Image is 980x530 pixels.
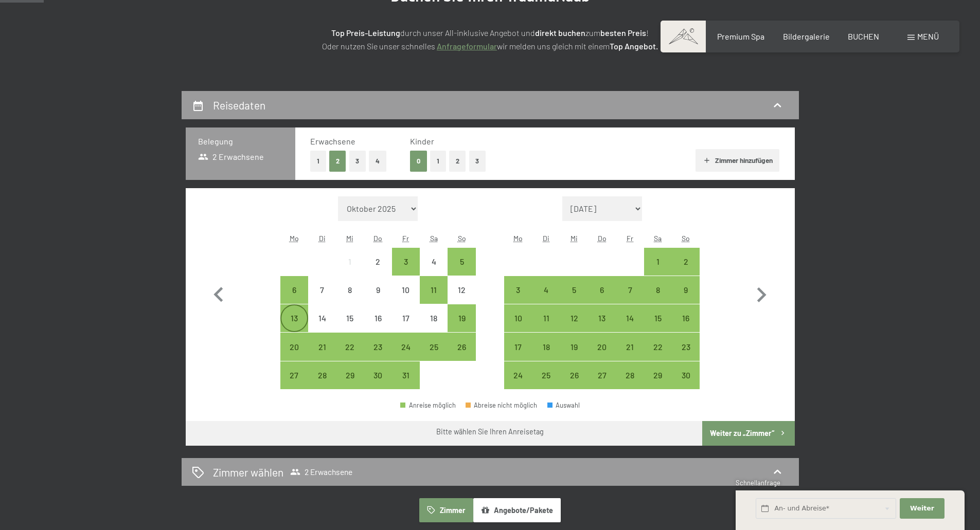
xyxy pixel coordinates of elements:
[547,402,580,409] div: Auswahl
[532,276,560,304] div: Tue Nov 04 2025
[420,333,448,360] div: Anreise möglich
[436,427,544,437] div: Bitte wählen Sie Ihren Anreisetag
[645,286,671,312] div: 8
[309,314,335,340] div: 14
[310,136,355,146] span: Erwachsene
[308,304,336,332] div: Anreise nicht möglich
[473,498,561,522] button: Angebote/Pakete
[588,276,616,304] div: Thu Nov 06 2025
[309,371,335,397] div: 28
[331,28,400,38] strong: Top Preis-Leistung
[393,286,419,312] div: 10
[410,136,434,146] span: Kinder
[672,304,700,332] div: Anreise möglich
[532,304,560,332] div: Tue Nov 11 2025
[532,333,560,360] div: Anreise möglich
[917,31,939,41] span: Menü
[696,149,779,172] button: Zimmer hinzufügen
[213,99,265,112] h2: Reisedaten
[364,248,392,276] div: Thu Oct 02 2025
[645,314,671,340] div: 15
[672,361,700,389] div: Anreise möglich
[600,28,646,38] strong: besten Preis
[420,248,448,276] div: Anreise nicht möglich
[410,151,427,172] button: 0
[346,234,353,243] abbr: Mittwoch
[589,343,615,369] div: 20
[364,304,392,332] div: Anreise nicht möglich
[560,333,588,360] div: Anreise möglich
[392,276,420,304] div: Anreise nicht möglich
[281,314,307,340] div: 13
[392,248,420,276] div: Fri Oct 03 2025
[672,333,700,360] div: Sun Nov 23 2025
[672,248,700,276] div: Sun Nov 02 2025
[402,234,409,243] abbr: Freitag
[393,314,419,340] div: 17
[349,151,366,172] button: 3
[616,333,644,360] div: Fri Nov 21 2025
[848,31,879,41] span: BUCHEN
[336,276,364,304] div: Wed Oct 08 2025
[392,276,420,304] div: Fri Oct 10 2025
[504,276,532,304] div: Mon Nov 03 2025
[448,304,475,332] div: Sun Oct 19 2025
[571,234,578,243] abbr: Mittwoch
[513,234,523,243] abbr: Montag
[561,343,587,369] div: 19
[504,304,532,332] div: Mon Nov 10 2025
[421,258,447,283] div: 4
[281,371,307,397] div: 27
[336,276,364,304] div: Anreise nicht möglich
[673,314,699,340] div: 16
[588,333,616,360] div: Thu Nov 20 2025
[233,26,747,52] p: durch unser All-inklusive Angebot und zum ! Oder nutzen Sie unser schnelles wir melden uns gleich...
[336,248,364,276] div: Wed Oct 01 2025
[392,304,420,332] div: Anreise nicht möglich
[420,276,448,304] div: Anreise möglich
[654,234,662,243] abbr: Samstag
[336,304,364,332] div: Anreise nicht möglich
[533,371,559,397] div: 25
[281,286,307,312] div: 6
[644,304,672,332] div: Anreise möglich
[627,234,633,243] abbr: Freitag
[393,343,419,369] div: 24
[309,343,335,369] div: 21
[505,371,531,397] div: 24
[336,333,364,360] div: Anreise möglich
[673,371,699,397] div: 30
[392,333,420,360] div: Anreise möglich
[672,333,700,360] div: Anreise möglich
[535,28,585,38] strong: direkt buchen
[308,304,336,332] div: Tue Oct 14 2025
[365,314,391,340] div: 16
[533,286,559,312] div: 4
[392,333,420,360] div: Fri Oct 24 2025
[560,276,588,304] div: Wed Nov 05 2025
[672,276,700,304] div: Anreise möglich
[280,333,308,360] div: Anreise möglich
[644,248,672,276] div: Sat Nov 01 2025
[448,276,475,304] div: Anreise nicht möglich
[448,304,475,332] div: Anreise möglich
[421,314,447,340] div: 18
[365,371,391,397] div: 30
[616,276,644,304] div: Fri Nov 07 2025
[644,361,672,389] div: Anreise möglich
[310,151,326,172] button: 1
[336,361,364,389] div: Wed Oct 29 2025
[280,304,308,332] div: Mon Oct 13 2025
[369,151,386,172] button: 4
[561,286,587,312] div: 5
[204,196,234,390] button: Vorheriger Monat
[588,304,616,332] div: Anreise möglich
[290,234,299,243] abbr: Montag
[364,248,392,276] div: Anreise nicht möglich
[702,421,794,446] button: Weiter zu „Zimmer“
[308,333,336,360] div: Anreise möglich
[644,333,672,360] div: Anreise möglich
[616,361,644,389] div: Fri Nov 28 2025
[589,371,615,397] div: 27
[420,276,448,304] div: Sat Oct 11 2025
